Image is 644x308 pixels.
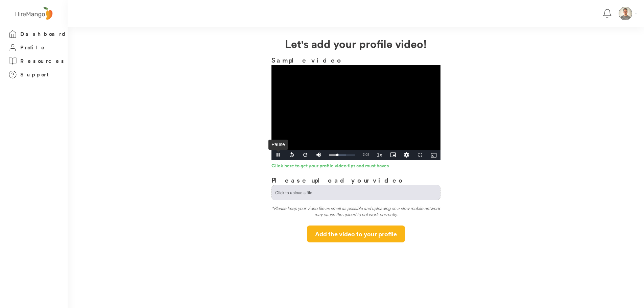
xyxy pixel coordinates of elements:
[68,35,644,52] h2: Let's add your profile video!
[329,155,355,156] div: Progress Bar
[20,70,52,79] h3: Support
[20,43,47,52] h3: Profile
[271,205,440,220] div: *Please keep your video file as small as possible and uploading on a slow mobile network may caus...
[307,226,405,242] button: Add the video to your profile
[619,7,632,20] img: 1707096529122
[13,6,54,22] img: logo%20-%20hiremango%20gray.png
[271,175,405,185] h3: Please upload your video
[20,30,68,38] h3: Dashboard
[400,150,413,160] div: Quality Levels
[635,14,637,14] img: Vector
[271,163,440,170] a: Click here to get your profile video tips and must haves
[362,153,363,157] span: -
[271,65,440,160] div: Video Player
[20,57,66,65] h3: Resources
[363,153,369,157] span: 2:02
[271,55,440,65] h3: Sample video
